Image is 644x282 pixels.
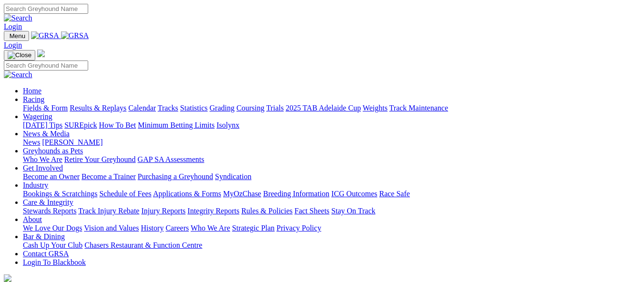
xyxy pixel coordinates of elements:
[165,224,189,232] a: Careers
[23,95,44,103] a: Racing
[216,121,239,129] a: Isolynx
[23,112,52,121] a: Wagering
[128,104,156,112] a: Calendar
[23,232,65,241] a: Bar & Dining
[61,31,89,40] img: GRSA
[138,121,215,129] a: Minimum Betting Limits
[153,190,221,198] a: Applications & Forms
[23,250,69,258] a: Contact GRSA
[23,224,82,232] a: We Love Our Dogs
[23,155,62,163] a: Who We Are
[236,104,265,112] a: Coursing
[23,241,640,250] div: Bar & Dining
[138,155,204,163] a: GAP SA Assessments
[64,155,136,163] a: Retire Your Greyhound
[23,181,48,189] a: Industry
[4,22,22,30] a: Login
[295,207,329,215] a: Fact Sheets
[64,121,97,129] a: SUREpick
[84,241,202,249] a: Chasers Restaurant & Function Centre
[23,207,76,215] a: Stewards Reports
[4,50,35,60] button: Toggle navigation
[141,224,164,232] a: History
[4,4,88,14] input: Search
[223,190,261,198] a: MyOzChase
[23,172,640,181] div: Get Involved
[23,87,41,95] a: Home
[70,104,126,112] a: Results & Replays
[10,32,25,40] span: Menu
[4,31,29,41] button: Toggle navigation
[180,104,208,112] a: Statistics
[23,198,73,206] a: Care & Integrity
[187,207,239,215] a: Integrity Reports
[23,130,70,138] a: News & Media
[389,104,448,112] a: Track Maintenance
[82,172,136,181] a: Become a Trainer
[23,172,80,181] a: Become an Owner
[232,224,275,232] a: Strategic Plan
[286,104,361,112] a: 2025 TAB Adelaide Cup
[4,14,32,22] img: Search
[31,31,59,40] img: GRSA
[4,60,88,70] input: Search
[23,121,62,129] a: [DATE] Tips
[23,190,640,198] div: Industry
[23,121,640,130] div: Wagering
[23,224,640,232] div: About
[8,51,31,59] img: Close
[379,190,409,198] a: Race Safe
[23,258,86,266] a: Login To Blackbook
[23,207,640,215] div: Care & Integrity
[331,190,377,198] a: ICG Outcomes
[266,104,284,112] a: Trials
[210,104,235,112] a: Grading
[138,172,213,181] a: Purchasing a Greyhound
[23,241,82,249] a: Cash Up Your Club
[191,224,230,232] a: Who We Are
[158,104,178,112] a: Tracks
[78,207,139,215] a: Track Injury Rebate
[241,207,293,215] a: Rules & Policies
[215,172,251,181] a: Syndication
[23,104,68,112] a: Fields & Form
[4,274,11,282] img: logo-grsa-white.png
[42,138,102,146] a: [PERSON_NAME]
[363,104,388,112] a: Weights
[331,207,375,215] a: Stay On Track
[23,155,640,164] div: Greyhounds as Pets
[141,207,185,215] a: Injury Reports
[4,41,22,49] a: Login
[4,70,32,79] img: Search
[84,224,139,232] a: Vision and Values
[23,104,640,112] div: Racing
[23,164,63,172] a: Get Involved
[23,147,83,155] a: Greyhounds as Pets
[23,138,640,147] div: News & Media
[99,121,136,129] a: How To Bet
[37,50,45,57] img: logo-grsa-white.png
[99,190,151,198] a: Schedule of Fees
[263,190,329,198] a: Breeding Information
[23,190,97,198] a: Bookings & Scratchings
[23,215,42,223] a: About
[23,138,40,146] a: News
[276,224,321,232] a: Privacy Policy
